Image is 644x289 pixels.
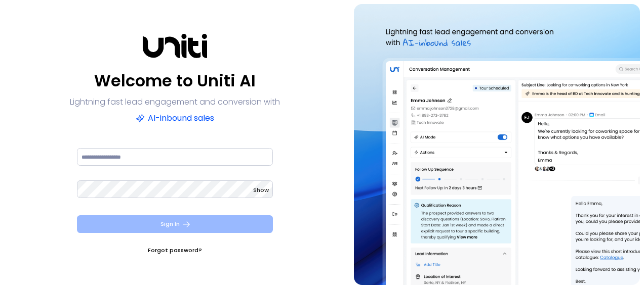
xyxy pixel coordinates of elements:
[70,95,280,109] p: Lightning fast lead engagement and conversion with
[77,215,273,233] button: Sign In
[148,245,202,255] a: Forgot password?
[354,4,640,285] img: auth-hero.png
[94,69,256,93] p: Welcome to Uniti AI
[253,186,269,194] span: Show
[136,111,214,125] p: AI-inbound sales
[253,185,269,195] button: Show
